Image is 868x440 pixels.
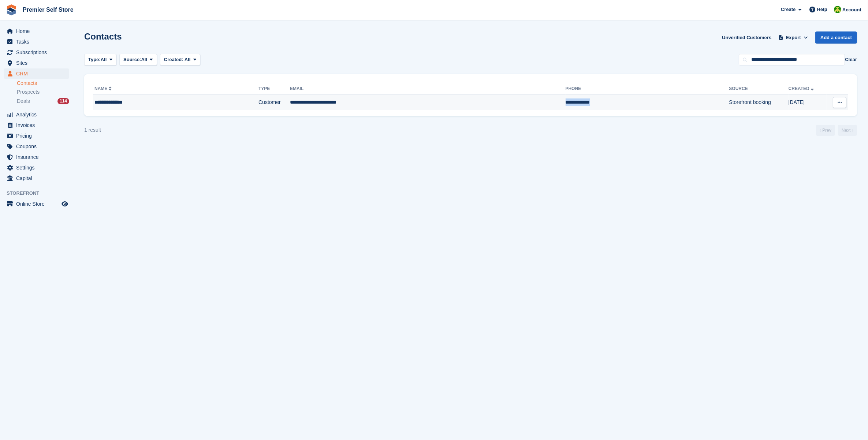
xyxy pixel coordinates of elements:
button: Clear [845,56,857,63]
span: Invoices [16,120,60,130]
span: Sites [16,58,60,68]
a: Unverified Customers [719,31,774,44]
th: Source [729,83,789,95]
span: Coupons [16,141,60,152]
a: Premier Self Store [20,4,77,16]
th: Email [290,83,565,95]
span: Prospects [17,89,40,96]
a: menu [4,152,69,162]
th: Phone [566,83,729,95]
a: menu [4,68,69,79]
span: All [101,56,107,63]
span: Capital [16,173,60,183]
span: Account [842,6,861,14]
h1: Contacts [84,31,122,41]
button: Type: All [84,54,116,66]
button: Source: All [119,54,157,66]
nav: Page [815,125,858,136]
td: Customer [258,95,290,110]
span: Help [817,6,827,13]
span: Create [781,6,796,13]
a: menu [4,37,69,47]
td: Storefront booking [729,95,789,110]
div: 1 result [84,126,101,134]
img: stora-icon-8386f47178a22dfd0bd8f6a31ec36ba5ce8667c1dd55bd0f319d3a0aa187defe.svg [6,4,17,15]
a: Created [789,86,815,91]
span: Source: [123,56,141,63]
span: Storefront [7,190,73,197]
span: Export [786,34,801,41]
a: menu [4,26,69,36]
span: Tasks [16,37,60,47]
span: Created: [164,57,183,62]
span: All [185,57,191,62]
button: Export [777,31,809,44]
span: Online Store [16,199,60,209]
a: menu [4,58,69,68]
span: Insurance [16,152,60,162]
a: Next [838,125,857,136]
a: Preview store [60,200,69,208]
div: 114 [57,98,69,104]
span: Pricing [16,131,60,141]
td: [DATE] [789,95,827,110]
a: menu [4,109,69,120]
a: menu [4,120,69,130]
a: menu [4,141,69,152]
a: Add a contact [815,31,857,44]
a: Deals 114 [17,97,69,105]
span: All [141,56,148,63]
a: menu [4,199,69,209]
span: Deals [17,98,30,105]
th: Type [258,83,290,95]
span: Analytics [16,109,60,120]
a: Prospects [17,88,69,96]
button: Created: All [160,54,200,66]
a: menu [4,131,69,141]
a: Name [94,86,113,91]
a: menu [4,173,69,183]
span: Settings [16,163,60,173]
a: menu [4,47,69,57]
span: Home [16,26,60,36]
span: Subscriptions [16,47,60,57]
img: Millie Walcroft [834,6,841,13]
a: menu [4,163,69,173]
span: CRM [16,68,60,79]
a: Previous [816,125,835,136]
a: Contacts [17,80,69,87]
span: Type: [88,56,101,63]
